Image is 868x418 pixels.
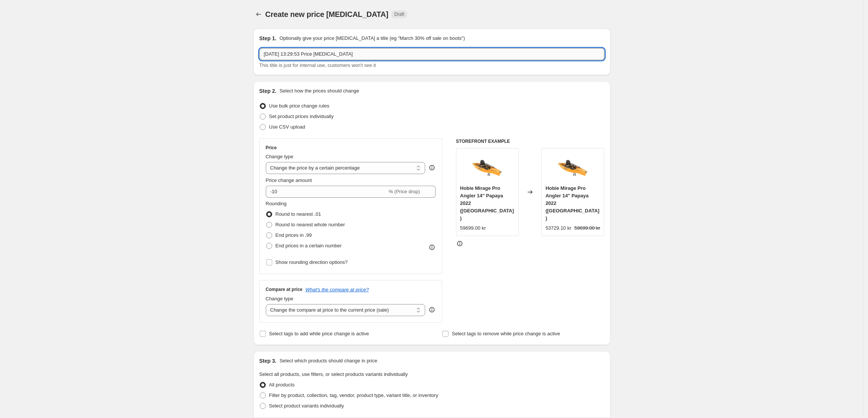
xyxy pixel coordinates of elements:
span: Round to nearest whole number [276,222,345,227]
span: This title is just for internal use, customers won't see it [259,62,376,68]
span: Hobie Mirage Pro Angler 14" Papaya 2022 ([GEOGRAPHIC_DATA]) [460,185,514,221]
span: All products [269,382,295,388]
span: Set product prices individually [269,114,334,119]
button: Price change jobs [253,9,264,20]
span: Select all products, use filters, or select products variants individually [259,371,408,377]
button: What's the compare at price? [306,287,369,292]
span: Round to nearest .01 [276,211,321,217]
span: Show rounding direction options? [276,259,348,265]
h6: STOREFRONT EXAMPLE [456,138,604,144]
div: 59699.00 kr [460,224,486,232]
div: 53729.10 kr [545,224,571,232]
div: help [428,164,436,171]
span: Use CSV upload [269,124,305,130]
span: Select product variants individually [269,403,344,409]
span: Create new price [MEDICAL_DATA] [265,10,389,18]
div: help [428,306,436,313]
h3: Compare at price [266,286,303,292]
span: Rounding [266,201,287,206]
strike: 59699.00 kr [574,224,600,232]
h2: Step 1. [259,35,277,42]
p: Optionally give your price [MEDICAL_DATA] a title (eg "March 30% off sale on boots") [279,35,465,42]
span: Select tags to remove while price change is active [452,331,560,336]
img: PRO-ANGLER-14--PAYAPAYA-ORANGE_80x.jpg [558,152,588,182]
p: Select which products should change in price [279,357,377,365]
input: -15 [266,186,387,198]
span: Hobie Mirage Pro Angler 14" Papaya 2022 ([GEOGRAPHIC_DATA]) [545,185,599,221]
span: End prices in a certain number [276,243,342,248]
h2: Step 3. [259,357,277,365]
span: Use bulk price change rules [269,103,329,109]
span: Select tags to add while price change is active [269,331,369,336]
p: Select how the prices should change [279,87,359,95]
span: Filter by product, collection, tag, vendor, product type, variant title, or inventory [269,392,438,398]
span: Price change amount [266,177,312,183]
span: Draft [394,11,404,17]
span: End prices in .99 [276,232,312,238]
h2: Step 2. [259,87,277,95]
span: Change type [266,154,294,159]
input: 30% off holiday sale [259,48,604,60]
img: PRO-ANGLER-14--PAYAPAYA-ORANGE_80x.jpg [472,152,502,182]
span: % (Price drop) [389,189,420,194]
h3: Price [266,145,277,151]
span: Change type [266,296,294,301]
